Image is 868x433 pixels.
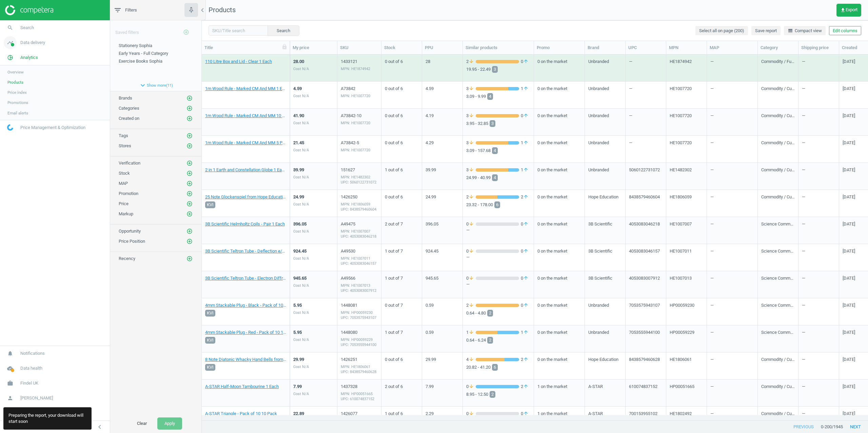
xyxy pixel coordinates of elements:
div: 0 out of 6 [385,136,418,162]
a: 3B Scientific Teltron Tube - Deflection e/m 1 Each [205,248,286,254]
div: — [802,136,835,162]
i: arrow_upward [523,248,529,254]
span: Opportunity [119,229,141,234]
div: A49566 [341,275,378,281]
div: [DATE] [843,275,855,297]
span: 3 [494,66,496,73]
i: add_circle_outline [186,201,193,207]
div: 39.99 [293,167,309,173]
div: Stock [384,45,419,51]
div: Cost N/A [293,229,309,234]
div: 24.99 [426,194,436,216]
div: 24.99 - 40.99 [466,173,530,182]
a: A-STAR Triangle - Pack of 10 10 Pack [205,411,277,417]
div: MPN: HE1482302 UPC: 5060122731072 [341,175,378,185]
span: [PERSON_NAME] [20,395,53,401]
span: 1 [519,167,530,173]
div: Category [761,45,795,51]
div: 0 on the market [537,109,581,135]
div: 4053083007912 [629,275,660,297]
button: add_circle_outline [186,160,193,167]
button: add_circle_outline [186,200,193,207]
i: notifications [4,347,17,360]
div: Cost N/A [293,256,309,261]
div: — [710,113,754,119]
span: 0 [519,59,530,65]
button: Save report [751,26,781,36]
span: Products [209,6,236,14]
div: 4.29 [426,140,434,162]
i: arrow_upward [523,59,529,65]
div: HE1806059 [670,194,692,216]
div: Commodity / Curricular / Mathematics / Weight-and-Measurement [761,86,795,108]
button: add_circle_outline [186,228,193,235]
a: 4mm Stackable Plug - Black - Pack of 10 10 Pack [205,302,286,308]
span: 0 [519,248,530,254]
i: add_circle_outline [186,211,193,217]
span: Price Management & Optimization [20,125,85,131]
a: 8 Note Diatonic Whacky Hand Bells from Hope Education 1 Each [205,356,286,363]
div: 0 on the market [537,136,581,162]
span: Stock [119,171,130,176]
div: A49475 [341,221,378,227]
div: 0 on the market [537,164,581,189]
div: Unbranded [588,167,609,189]
div: — [466,228,470,233]
div: Saved filters [110,20,201,39]
div: HE1007720 [670,113,692,135]
div: 924.45 [293,248,309,254]
div: Similar products [466,45,531,51]
div: HE1007720 [670,140,692,162]
div: MPN: HE1806059 UPC: 8438579460604 [341,202,378,212]
div: — [710,59,754,65]
div: Brand [588,45,623,51]
div: — [466,255,470,260]
span: 4 [489,93,491,100]
span: 4 [494,174,496,181]
div: — [629,109,663,135]
a: 1m Wood Rule - Marked CM And MM 10 Pack [205,113,286,119]
div: 8438579460604 [629,194,660,216]
span: Price Position [119,239,145,244]
div: 945.65 [293,275,309,281]
div: 19.95 - 22.49 [466,65,530,74]
i: add_circle_outline [186,105,193,111]
span: Promotion [119,191,138,196]
div: 23.32 - 178.00 [466,200,530,210]
div: [DATE] [843,167,855,189]
div: HE1007013 [670,275,692,297]
div: 3B Scientific [588,248,612,270]
button: line_weightCompact view [784,26,826,36]
div: [DATE] [843,248,855,270]
span: Select all on page (200) [699,28,744,34]
div: — [802,245,835,270]
span: Data health [20,365,42,371]
div: [DATE] [843,59,855,81]
div: MPN: HE1007720 [341,121,378,126]
button: chevron_left [91,423,108,431]
span: Analytics [20,55,38,61]
div: 151627 [341,167,378,173]
div: A73842-10 [341,113,378,119]
i: add_circle_outline [186,170,193,176]
a: 3B Scientific Teltron Tube - Electron Diffraction 1 Each [205,275,286,281]
div: Commodity / Curricular / Mathematics / Weight-and-Measurement [761,140,795,162]
div: Science Commodity / Science / Physics / Atomic-Structure [761,275,795,297]
button: add_circle_outline [186,170,193,177]
button: expand_moreShow more(11) [110,80,201,91]
div: grid [202,55,868,415]
i: work [4,377,17,390]
i: arrow_upward [523,113,529,119]
span: Data delivery [20,40,45,46]
span: 0 [466,275,476,281]
button: add_circle_outline [186,255,193,262]
a: 25 Note Glockenspiel from Hope Education 1 Each [205,194,286,200]
div: 0 out of 6 [385,55,418,81]
div: Unbranded [588,59,609,81]
i: add_circle_outline [186,191,193,197]
div: 396.05 [426,221,438,243]
i: add_circle_outline [186,238,193,244]
div: Commodity / Furniture / Storage / Storage-Boxes [761,59,795,81]
span: 6 [496,201,498,208]
div: 1 out of 6 [385,164,418,189]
